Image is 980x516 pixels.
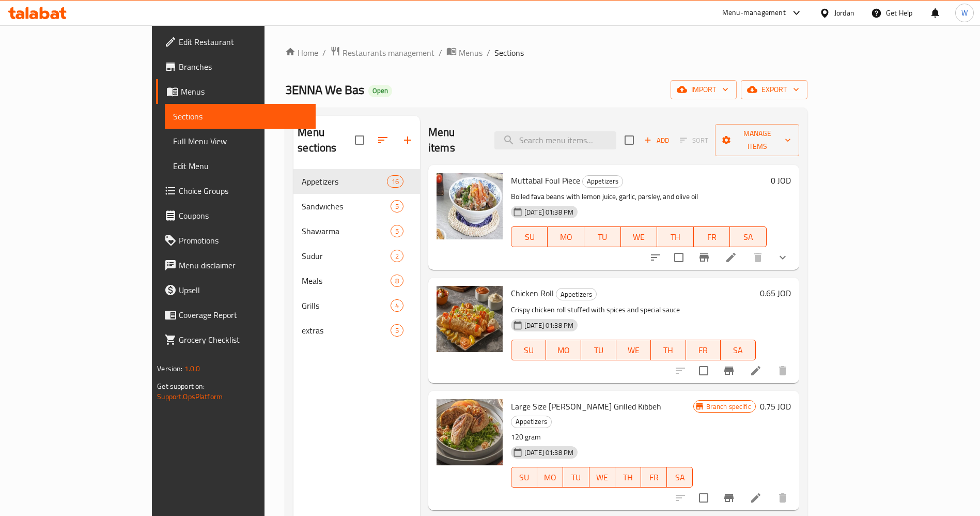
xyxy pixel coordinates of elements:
span: Sections [494,47,524,59]
span: SU [516,470,533,485]
img: Large Size Shami Grilled Kibbeh [437,399,503,465]
span: Restaurants management [343,47,434,59]
h6: 0.65 JOD [760,286,791,300]
span: Select to update [668,247,690,268]
div: Sandwiches5 [293,194,420,219]
div: Appetizers [556,288,597,300]
div: items [391,225,403,237]
span: Sandwiches [302,200,390,213]
button: delete [770,485,795,510]
li: / [322,47,326,59]
button: Branch-specific-item [692,245,717,270]
a: Edit Menu [165,154,316,178]
span: Edit Restaurant [179,36,307,48]
div: Appetizers16 [293,169,420,194]
button: MO [548,226,584,247]
button: SA [667,467,693,488]
div: items [391,324,403,337]
span: Select section [618,129,640,151]
span: Appetizers [556,289,596,300]
nav: Menu sections [293,165,420,347]
span: Edit Menu [173,160,307,172]
div: extras5 [293,318,420,343]
button: TH [651,340,686,360]
span: SA [734,230,763,245]
a: Menus [446,46,483,59]
button: SU [511,340,546,360]
span: [DATE] 01:38 PM [520,321,578,330]
span: 5 [391,202,403,211]
button: delete [745,245,770,270]
span: 5 [391,326,403,336]
a: Coupons [156,203,316,228]
a: Branches [156,54,316,79]
h6: 0.75 JOD [760,399,791,414]
div: Appetizers [302,175,386,188]
span: Select all sections [349,129,370,151]
button: Branch-specific-item [717,358,741,383]
p: Crispy chicken roll stuffed with spices and special sauce [511,303,756,316]
span: Choice Groups [179,185,307,197]
div: items [391,250,403,262]
span: FR [698,230,726,245]
input: search [494,131,616,149]
div: Sudur2 [293,244,420,268]
div: Appetizers [511,416,552,428]
a: Promotions [156,228,316,253]
a: Menus [156,79,316,104]
span: Promotions [179,234,307,247]
img: Muttabal Foul Piece [437,173,503,239]
h6: 0 JOD [771,173,791,188]
button: FR [641,467,667,488]
div: items [391,275,403,287]
span: WE [594,470,611,485]
button: MO [537,467,563,488]
span: SA [725,343,752,358]
a: Edit menu item [750,365,762,377]
span: 1.0.0 [184,362,200,375]
div: items [391,299,403,312]
span: Branches [179,60,307,73]
span: TH [655,343,682,358]
span: Select to update [693,487,714,509]
button: sort-choices [643,245,668,270]
button: WE [621,226,658,247]
span: Full Menu View [173,135,307,147]
nav: breadcrumb [285,46,807,59]
a: Support.OpsPlatform [157,390,223,403]
span: Large Size [PERSON_NAME] Grilled Kibbeh [511,399,661,414]
span: TH [661,230,690,245]
span: W [961,7,968,19]
span: 5 [391,226,403,236]
span: MO [541,470,559,485]
svg: Show Choices [776,251,789,264]
span: extras [302,324,390,337]
div: Appetizers [582,175,623,188]
button: MO [546,340,581,360]
span: Menu disclaimer [179,259,307,271]
div: Shawarma [302,225,390,237]
button: FR [686,340,721,360]
button: WE [616,340,651,360]
span: SU [516,343,542,358]
span: Select to update [693,360,714,382]
span: Sudur [302,250,390,262]
span: FR [645,470,663,485]
button: FR [694,226,730,247]
span: 4 [391,301,403,311]
span: Sort sections [370,128,395,153]
span: [DATE] 01:38 PM [520,207,578,217]
a: Upsell [156,278,316,302]
button: TU [563,467,589,488]
button: WE [589,467,615,488]
span: SU [516,230,543,245]
span: TU [588,230,617,245]
button: TU [581,340,616,360]
button: SU [511,467,537,488]
span: 3ENNA We Bas [285,78,364,101]
span: Meals [302,275,390,287]
span: Menus [181,85,307,98]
